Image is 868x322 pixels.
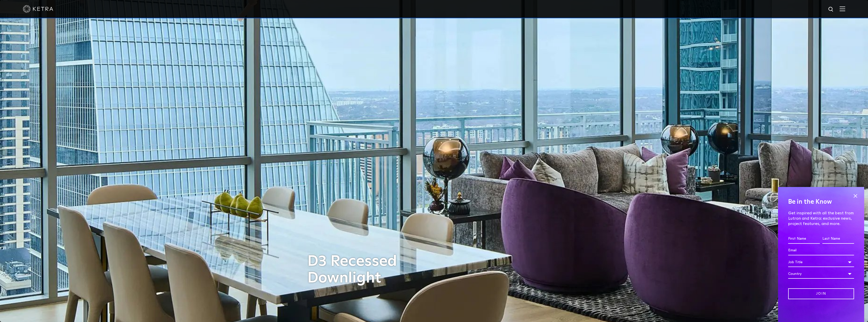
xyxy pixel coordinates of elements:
p: Get inspired with all the best from Lutron and Ketra: exclusive news, project features, and more. [788,211,854,226]
input: Last Name [822,234,854,244]
img: Hamburger%20Nav.svg [840,6,845,11]
input: First Name [788,234,820,244]
h4: Be in the Know [788,197,854,207]
div: Country [788,269,854,279]
h1: D3 Recessed Downlight [307,253,437,287]
input: Email [788,246,854,255]
img: ketra-logo-2019-white [23,5,53,13]
input: Join [788,288,854,299]
img: search icon [828,6,834,13]
div: Job Title [788,257,854,267]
